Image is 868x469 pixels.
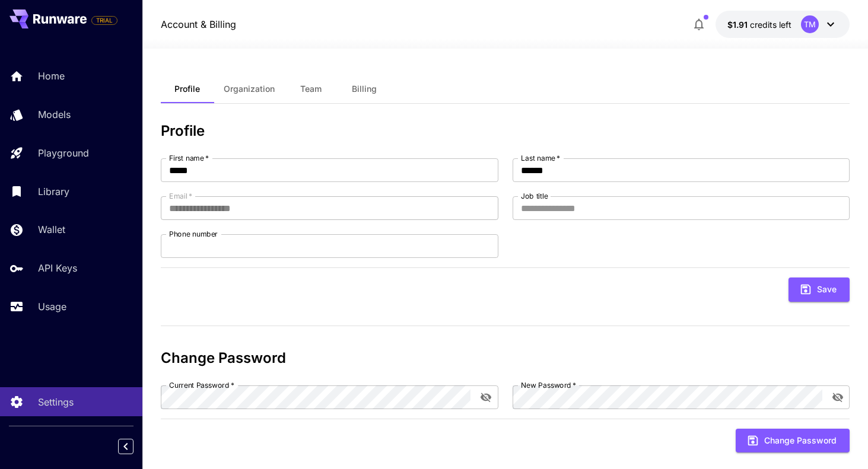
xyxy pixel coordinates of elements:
[169,380,234,390] label: Current Password
[475,387,497,408] button: toggle password visibility
[161,17,236,31] a: Account & Billing
[38,69,65,83] p: Home
[788,277,850,302] button: Save
[92,16,117,25] span: TRIAL
[727,18,791,31] div: $1.9098
[174,84,200,94] span: Profile
[38,261,77,275] p: API Keys
[161,123,850,139] h3: Profile
[38,299,66,314] p: Usage
[169,229,218,239] label: Phone number
[161,350,850,366] h3: Change Password
[521,380,576,390] label: New Password
[169,191,192,201] label: Email
[827,387,848,408] button: toggle password visibility
[716,11,850,38] button: $1.9098TM
[169,153,209,163] label: First name
[161,17,236,31] nav: breadcrumb
[38,395,74,409] p: Settings
[352,84,377,94] span: Billing
[38,107,71,122] p: Models
[38,146,89,160] p: Playground
[224,84,275,94] span: Organization
[521,153,560,163] label: Last name
[91,13,117,27] span: Add your payment card to enable full platform functionality.
[38,184,69,199] p: Library
[750,20,791,30] span: credits left
[736,429,850,453] button: Change Password
[801,15,819,33] div: TM
[727,20,750,30] span: $1.91
[118,439,133,454] button: Collapse sidebar
[127,436,142,457] div: Collapse sidebar
[521,191,548,201] label: Job title
[38,222,65,237] p: Wallet
[300,84,322,94] span: Team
